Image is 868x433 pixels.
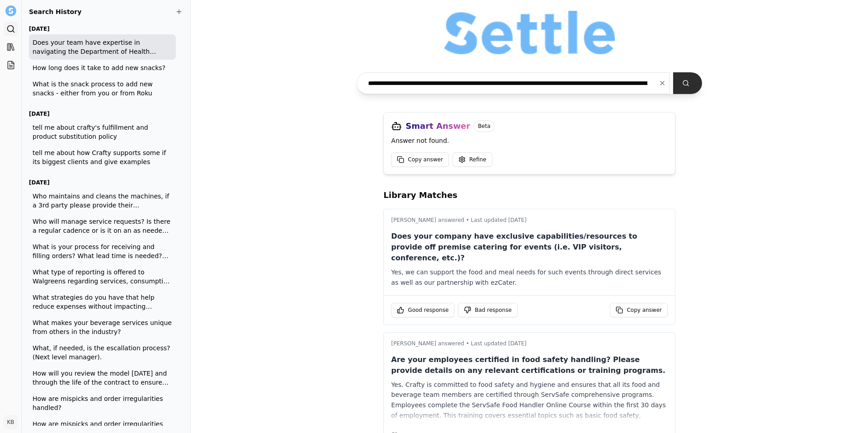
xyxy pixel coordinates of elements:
[29,177,176,188] h3: [DATE]
[33,217,172,235] span: Who will manage service requests? Is there a regular cadence or is it on an as needed basis?
[627,306,662,314] span: Copy answer
[33,123,172,141] span: tell me about crafty's fulfillment and product substitution policy
[475,306,512,314] span: Bad response
[33,63,172,72] span: How long does it take to add new snacks?
[29,24,176,34] h3: [DATE]
[33,369,172,387] span: How will you review the model [DATE] and through the life of the contract to ensure we are still ...
[33,268,172,286] span: What type of reporting is offered to Walgreens regarding services, consumption and issues? How of...
[651,75,673,91] button: Clear input
[4,415,18,429] button: KB
[453,152,492,167] button: Refine
[391,152,449,167] button: Copy answer
[33,38,172,56] span: Does your team have expertise in navigating the Department of Health permitting process, as it re...
[383,189,675,202] h2: Library Matches
[4,22,18,36] a: Search
[458,303,518,317] button: Bad response
[33,242,172,260] span: What is your process for receiving and filling orders? What lead time is needed? What systems are...
[29,7,183,16] h2: Search History
[33,394,172,412] span: How are mispicks and order irregularities handled?
[5,5,16,16] img: Settle
[444,11,615,54] img: Organization logo
[610,303,668,317] button: Copy answer
[391,354,668,376] p: Are your employees certified in food safety handling? Please provide details on any relevant cert...
[4,58,18,72] a: Projects
[4,4,18,18] button: Settle
[391,216,668,224] p: [PERSON_NAME] answered • Last updated [DATE]
[391,231,668,264] p: Does your company have exclusive capabilities/resources to provide off premise catering for event...
[408,156,443,163] span: Copy answer
[29,108,176,119] h3: [DATE]
[391,267,668,288] div: Yes, we can support the food and meal needs for such events through direct services as well as ou...
[391,136,449,145] p: Answer not found.
[33,318,172,336] span: What makes your beverage services unique from others in the industry?
[391,303,454,317] button: Good response
[33,293,172,311] span: What strategies do you have that help reduce expenses without impacting employee satisfaction?
[408,306,448,314] span: Good response
[474,120,495,132] span: Beta
[391,340,668,347] p: [PERSON_NAME] answered • Last updated [DATE]
[33,148,172,166] span: tell me about how Crafty supports some if its biggest clients and give examples
[33,344,172,362] span: What, if needed, is the escallation process? (Next level manager).
[406,120,470,132] h3: Smart Answer
[469,156,486,163] span: Refine
[33,192,172,210] span: Who maintains and cleans the machines, if a 3rd party please provide their information?
[4,40,18,54] a: Library
[33,80,172,98] span: What is the snack process to add new snacks - either from you or from Roku
[391,380,668,425] div: Yes. Crafty is committed to food safety and hygiene and ensures that all its food and beverage te...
